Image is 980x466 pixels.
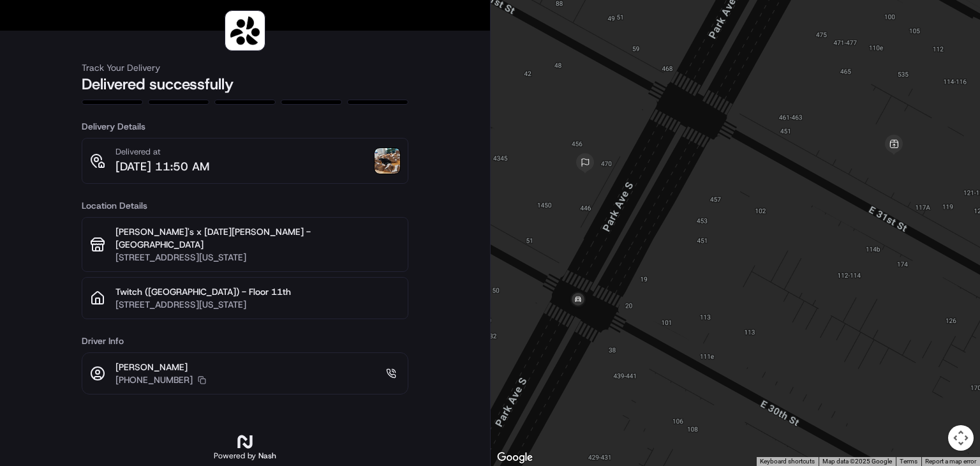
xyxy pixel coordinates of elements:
button: Keyboard shortcuts [760,457,815,466]
p: Twitch ([GEOGRAPHIC_DATA]) - Floor 11th [115,285,400,298]
a: Report a map error [925,458,976,465]
span: Map data ©2025 Google [822,458,892,465]
p: [DATE] 11:50 AM [115,158,209,176]
img: photo_proof_of_delivery image [375,148,400,174]
p: [STREET_ADDRESS][US_STATE] [115,251,400,264]
img: logo-public_tracking_screen-Sharebite-1703187580717.png [228,13,262,48]
h3: Driver Info [82,334,408,347]
a: Terms (opens in new tab) [900,458,917,465]
button: Map camera controls [948,425,974,451]
a: Open this area in Google Maps (opens a new window) [494,449,536,466]
p: [PERSON_NAME]'s x [DATE][PERSON_NAME] - [GEOGRAPHIC_DATA] [115,225,400,251]
p: [STREET_ADDRESS][US_STATE] [115,298,400,311]
h2: Delivered successfully [82,74,408,94]
img: Google [494,449,536,466]
p: [PERSON_NAME] [115,361,206,373]
p: [PHONE_NUMBER] [115,373,193,386]
h3: Delivery Details [82,120,408,133]
h2: Powered by [214,451,276,461]
span: Nash [258,451,276,461]
h3: Location Details [82,199,408,212]
p: Delivered at [115,146,209,158]
h3: Track Your Delivery [82,61,408,74]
